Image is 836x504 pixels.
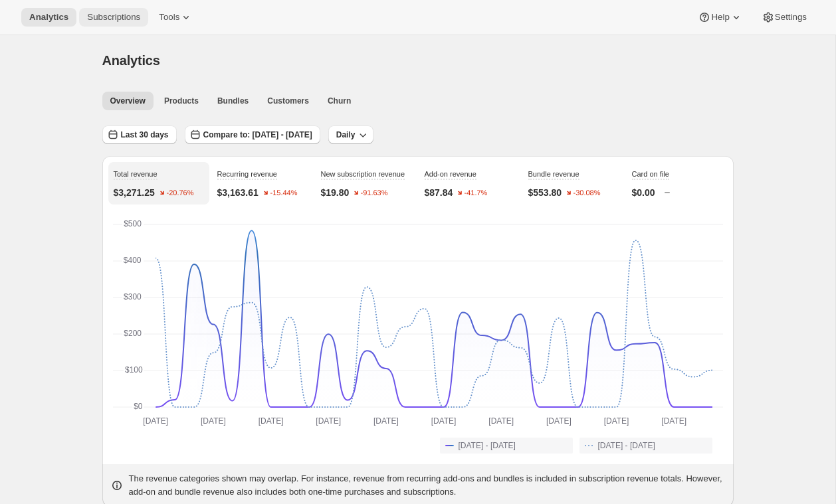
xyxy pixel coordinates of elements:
[632,170,669,178] span: Card on file
[217,186,259,199] p: $3,163.61
[328,96,351,106] span: Churn
[159,12,179,23] span: Tools
[459,440,516,451] span: [DATE] - [DATE]
[166,189,193,197] text: -20.76%
[124,219,142,228] text: $500
[775,12,807,23] span: Settings
[201,416,226,426] text: [DATE]
[114,170,157,178] span: Total revenue
[114,186,155,199] p: $3,271.25
[321,170,405,178] span: New subscription revenue
[465,189,488,197] text: -41.7%
[373,416,399,426] text: [DATE]
[164,96,199,106] span: Products
[690,8,750,27] button: Help
[598,440,655,451] span: [DATE] - [DATE]
[579,438,712,454] button: [DATE] - [DATE]
[603,416,629,426] text: [DATE]
[321,186,350,199] p: $19.80
[102,126,177,144] button: Last 30 days
[440,438,573,454] button: [DATE] - [DATE]
[528,170,579,178] span: Bundle revenue
[121,129,169,140] span: Last 30 days
[185,126,320,144] button: Compare to: [DATE] - [DATE]
[267,96,309,106] span: Customers
[258,416,283,426] text: [DATE]
[143,416,168,426] text: [DATE]
[102,53,160,68] span: Analytics
[574,189,601,197] text: -30.08%
[125,365,143,375] text: $100
[270,189,297,197] text: -15.44%
[110,96,146,106] span: Overview
[546,416,572,426] text: [DATE]
[87,12,140,23] span: Subscriptions
[21,8,76,27] button: Analytics
[79,8,148,27] button: Subscriptions
[124,329,142,338] text: $200
[29,12,68,23] span: Analytics
[661,416,686,426] text: [DATE]
[425,186,453,199] p: $87.84
[124,292,142,301] text: $300
[336,129,356,140] span: Daily
[316,416,341,426] text: [DATE]
[203,129,312,140] span: Compare to: [DATE] - [DATE]
[754,8,815,27] button: Settings
[425,170,476,178] span: Add-on revenue
[151,8,201,27] button: Tools
[217,96,249,106] span: Bundles
[134,402,143,411] text: $0
[431,416,456,426] text: [DATE]
[328,126,374,144] button: Daily
[129,472,726,499] p: The revenue categories shown may overlap. For instance, revenue from recurring add-ons and bundle...
[528,186,562,199] p: $553.80
[632,186,655,199] p: $0.00
[361,189,388,197] text: -91.63%
[488,416,514,426] text: [DATE]
[123,256,141,265] text: $400
[217,170,278,178] span: Recurring revenue
[711,12,729,23] span: Help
